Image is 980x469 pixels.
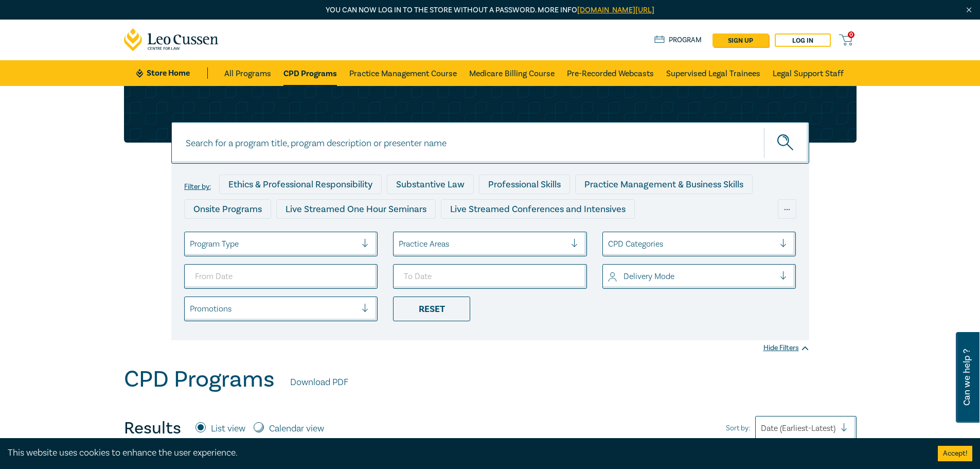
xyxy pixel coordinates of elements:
div: Professional Skills [479,175,570,194]
a: Practice Management Course [349,60,457,86]
label: List view [211,422,245,436]
input: From Date [184,264,378,289]
img: Close [965,6,973,14]
div: Practice Management & Business Skills [575,175,753,194]
div: Reset [393,297,470,321]
input: Search for a program title, program description or presenter name [171,122,809,164]
a: Log in [775,33,831,47]
a: Legal Support Staff [773,60,844,86]
div: 10 CPD Point Packages [476,224,589,244]
input: select [608,238,610,250]
input: select [608,271,610,282]
button: Accept cookies [938,446,972,461]
div: Pre-Recorded Webcasts [352,224,471,244]
span: Sort by: [726,423,750,434]
a: Download PDF [290,376,348,389]
a: Medicare Billing Course [469,60,555,86]
a: Store Home [136,67,208,79]
div: Hide Filters [763,343,809,353]
div: Substantive Law [387,175,474,194]
div: This website uses cookies to enhance the user experience. [8,446,922,460]
a: CPD Programs [283,60,337,86]
a: sign up [712,33,769,47]
a: Pre-Recorded Webcasts [567,60,654,86]
div: Ethics & Professional Responsibility [219,175,382,194]
input: To Date [393,264,587,289]
h1: CPD Programs [124,366,275,393]
a: Program [654,34,702,46]
p: You can now log in to the store without a password. More info [124,5,857,16]
span: Can we help ? [962,338,972,416]
input: select [399,238,401,250]
div: Live Streamed One Hour Seminars [276,199,436,219]
div: National Programs [594,224,688,244]
a: [DOMAIN_NAME][URL] [577,5,654,15]
label: Filter by: [184,183,211,191]
h4: Results [124,418,181,439]
a: Supervised Legal Trainees [666,60,760,86]
div: Onsite Programs [184,199,271,219]
label: Calendar view [269,422,324,436]
input: select [190,303,192,315]
span: 0 [848,31,854,38]
input: Sort by [761,423,763,434]
div: Live Streamed Practical Workshops [184,224,347,244]
div: Live Streamed Conferences and Intensives [441,199,635,219]
a: All Programs [224,60,271,86]
div: ... [778,199,796,219]
input: select [190,238,192,250]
